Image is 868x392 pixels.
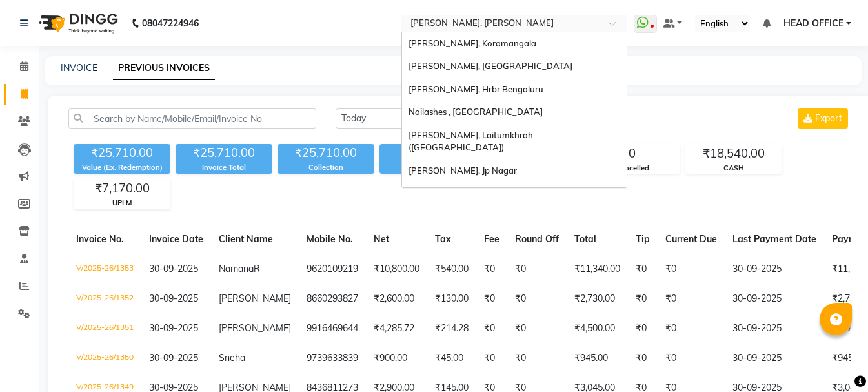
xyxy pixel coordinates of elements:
[814,340,855,379] iframe: chat widget
[299,254,366,284] td: 9620109219
[401,32,627,188] ng-dropdown-panel: Options list
[628,344,658,373] td: ₹0
[366,344,427,373] td: ₹900.00
[409,165,517,176] span: [PERSON_NAME], Jp Nagar
[798,108,848,129] button: Export
[74,198,170,209] div: UPI M
[476,254,507,284] td: ₹0
[74,162,170,173] div: Value (Ex. Redemption)
[628,284,658,314] td: ₹0
[149,322,198,334] span: 30-09-2025
[686,145,782,163] div: ₹18,540.00
[725,284,824,314] td: 30-09-2025
[68,254,141,284] td: V/2025-26/1353
[628,254,658,284] td: ₹0
[507,344,567,373] td: ₹0
[379,162,476,173] div: Redemption
[74,180,170,198] div: ₹7,170.00
[149,263,198,274] span: 30-09-2025
[732,233,816,245] span: Last Payment Date
[409,61,572,71] span: [PERSON_NAME], [GEOGRAPHIC_DATA]
[374,233,389,245] span: Net
[149,352,198,364] span: 30-09-2025
[815,112,842,124] span: Export
[149,233,203,245] span: Invoice Date
[68,344,141,373] td: V/2025-26/1350
[68,314,141,344] td: V/2025-26/1351
[366,254,427,284] td: ₹10,800.00
[68,284,141,314] td: V/2025-26/1352
[476,284,507,314] td: ₹0
[219,233,273,245] span: Client Name
[515,233,559,245] span: Round Off
[507,314,567,344] td: ₹0
[507,254,567,284] td: ₹0
[484,233,500,245] span: Fee
[366,314,427,344] td: ₹4,285.72
[176,144,272,162] div: ₹25,710.00
[665,233,717,245] span: Current Due
[427,344,476,373] td: ₹45.00
[409,130,535,153] span: [PERSON_NAME], Laitumkhrah ([GEOGRAPHIC_DATA])
[584,163,680,174] div: Cancelled
[307,233,353,245] span: Mobile No.
[567,344,628,373] td: ₹945.00
[584,145,680,163] div: 0
[299,284,366,314] td: 8660293827
[61,62,97,74] a: INVOICE
[725,344,824,373] td: 30-09-2025
[278,144,374,162] div: ₹25,710.00
[783,17,843,30] span: HEAD OFFICE
[567,314,628,344] td: ₹4,500.00
[219,263,254,274] span: Namana
[219,352,245,364] span: Sneha
[567,284,628,314] td: ₹2,730.00
[507,284,567,314] td: ₹0
[113,57,215,80] a: PREVIOUS INVOICES
[149,293,198,304] span: 30-09-2025
[427,284,476,314] td: ₹130.00
[409,107,543,117] span: Nailashes , [GEOGRAPHIC_DATA]
[278,162,374,173] div: Collection
[686,163,782,174] div: CASH
[476,344,507,373] td: ₹0
[636,233,650,245] span: Tip
[299,314,366,344] td: 9916469644
[658,254,725,284] td: ₹0
[476,314,507,344] td: ₹0
[176,162,272,173] div: Invoice Total
[725,254,824,284] td: 30-09-2025
[427,314,476,344] td: ₹214.28
[658,314,725,344] td: ₹0
[68,108,316,129] input: Search by Name/Mobile/Email/Invoice No
[409,38,536,48] span: [PERSON_NAME], Koramangala
[628,314,658,344] td: ₹0
[219,322,291,334] span: [PERSON_NAME]
[725,314,824,344] td: 30-09-2025
[219,293,291,304] span: [PERSON_NAME]
[74,144,170,162] div: ₹25,710.00
[427,254,476,284] td: ₹540.00
[574,233,596,245] span: Total
[33,5,121,41] img: logo
[76,233,124,245] span: Invoice No.
[299,344,366,373] td: 9739633839
[658,284,725,314] td: ₹0
[435,233,451,245] span: Tax
[567,254,628,284] td: ₹11,340.00
[409,84,543,94] span: [PERSON_NAME], Hrbr Bengaluru
[379,144,476,162] div: ₹0
[366,284,427,314] td: ₹2,600.00
[658,344,725,373] td: ₹0
[254,263,260,274] span: R
[142,5,199,41] b: 08047224946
